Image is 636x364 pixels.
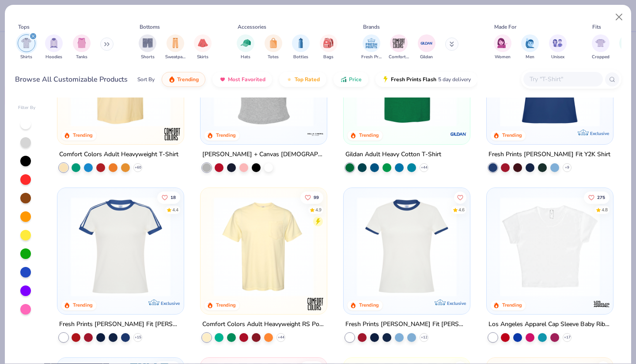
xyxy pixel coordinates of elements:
div: Made For [494,23,516,31]
span: Hats [241,54,250,60]
img: Men Image [525,38,535,48]
button: filter button [389,34,409,60]
img: 6a9a0a85-ee36-4a89-9588-981a92e8a910 [496,27,604,127]
button: Like [454,191,466,203]
button: filter button [521,34,539,60]
span: Shorts [141,54,155,60]
button: filter button [139,34,156,60]
img: Bella + Canvas logo [307,125,324,143]
span: Tanks [76,54,87,60]
img: Sweatpants Image [170,38,180,48]
img: Bottles Image [296,38,306,48]
div: Fresh Prints [PERSON_NAME] Fit Y2K Shirt [488,149,610,160]
button: filter button [549,34,567,60]
div: Comfort Colors Adult Heavyweight T-Shirt [59,149,178,160]
div: Filter By [18,105,36,111]
div: Sort By [137,75,155,83]
div: Accessories [238,23,266,31]
span: Fresh Prints [361,54,382,60]
div: Los Angeles Apparel Cap Sleeve Baby Rib Crop Top [488,319,611,330]
img: Totes Image [269,38,278,48]
img: trending.gif [168,76,175,83]
button: filter button [292,34,310,60]
div: Fresh Prints [PERSON_NAME] Fit [PERSON_NAME] Shirt [345,319,468,330]
button: Fresh Prints Flash5 day delivery [375,72,477,87]
button: filter button [265,34,282,60]
img: Comfort Colors Image [392,37,405,50]
div: Comfort Colors Adult Heavyweight RS Pocket T-Shirt [202,319,325,330]
span: Fresh Prints Flash [391,76,436,83]
img: Fresh Prints Image [365,37,378,50]
img: Tanks Image [77,38,87,48]
span: + 44 [420,165,427,170]
span: 5 day delivery [438,75,471,85]
button: Like [158,191,181,203]
button: filter button [320,34,337,60]
img: Women Image [497,38,507,48]
img: Comfort Colors logo [163,125,181,143]
button: filter button [165,34,185,60]
span: 275 [597,195,605,199]
span: Totes [268,54,279,60]
img: db319196-8705-402d-8b46-62aaa07ed94f [352,27,461,127]
img: Bags Image [323,38,333,48]
div: Fits [592,23,601,31]
img: Hoodies Image [49,38,59,48]
div: filter for Skirts [194,34,212,60]
button: filter button [494,34,511,60]
div: filter for Sweatpants [165,34,185,60]
span: Bottles [293,54,308,60]
span: Top Rated [295,76,320,83]
img: Los Angeles Apparel logo [592,295,610,312]
button: filter button [18,34,35,60]
span: + 60 [135,165,141,170]
div: Browse All Customizable Products [15,74,128,85]
div: filter for Shorts [139,34,156,60]
div: filter for Totes [265,34,282,60]
div: 4.6 [458,206,465,213]
span: Price [349,76,362,83]
span: Exclusive [447,300,466,306]
span: Bags [323,54,333,60]
span: 18 [171,195,176,199]
span: Sweatpants [165,54,185,60]
img: Shorts Image [143,38,153,48]
img: TopRated.gif [286,76,293,83]
button: filter button [194,34,212,60]
img: 10adaec1-cca8-4d85-a768-f31403859a58 [352,197,461,296]
span: Comfort Colors [389,54,409,60]
img: Comfort Colors logo [307,295,324,312]
img: most_fav.gif [219,76,226,83]
img: 029b8af0-80e6-406f-9fdc-fdf898547912 [66,27,175,127]
img: aa15adeb-cc10-480b-b531-6e6e449d5067 [209,27,318,127]
div: filter for Hoodies [45,34,63,60]
span: Exclusive [161,300,180,306]
span: + 15 [135,334,141,340]
img: Unisex Image [553,38,563,48]
div: filter for Bottles [292,34,310,60]
div: 4.9 [315,206,322,213]
div: filter for Cropped [592,34,609,60]
button: Trending [162,72,205,87]
div: filter for Bags [320,34,337,60]
div: filter for Unisex [549,34,567,60]
span: Shirts [20,54,32,60]
img: b0603986-75a5-419a-97bc-283c66fe3a23 [496,197,604,296]
button: filter button [418,34,435,60]
span: Most Favorited [228,76,265,83]
img: Hats Image [241,38,251,48]
button: Like [584,191,609,203]
span: Skirts [197,54,208,60]
img: Gildan logo [450,125,467,143]
div: filter for Women [494,34,511,60]
span: + 9 [565,165,569,170]
span: Exclusive [590,131,609,136]
div: filter for Tanks [73,34,91,60]
button: filter button [592,34,609,60]
div: filter for Gildan [418,34,435,60]
img: Shirts Image [21,38,31,48]
span: + 12 [420,334,427,340]
span: Hoodies [45,54,62,60]
span: 99 [314,195,319,199]
button: filter button [361,34,382,60]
